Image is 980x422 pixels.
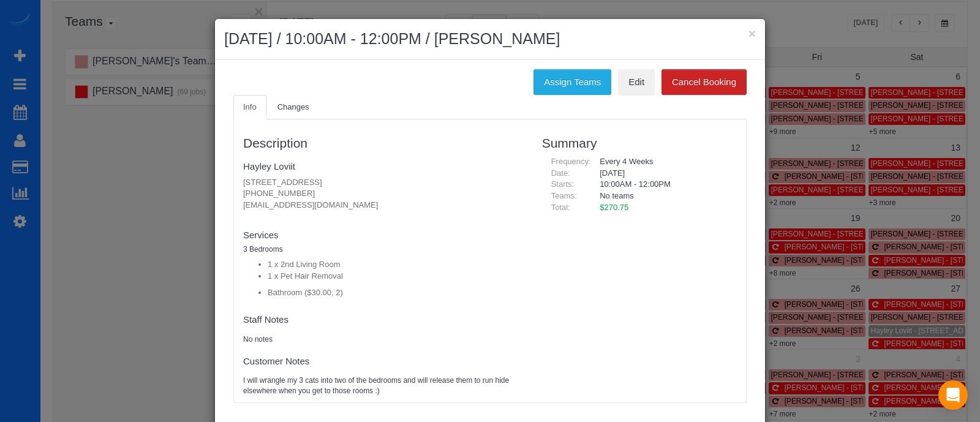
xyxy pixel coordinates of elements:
li: 1 x 2nd Living Room [268,259,524,271]
pre: I will wrangle my 3 cats into two of the bedrooms and will release them to run hide elsewhere whe... [243,375,524,396]
h4: Customer Notes [243,356,524,367]
a: Info [233,95,266,120]
h5: 3 Bedrooms [243,246,524,254]
span: Frequency: [551,157,591,166]
a: Edit [618,69,655,95]
span: Info [243,102,257,111]
p: [STREET_ADDRESS] [PHONE_NUMBER] [EMAIL_ADDRESS][DOMAIN_NAME] [243,177,524,211]
div: Every 4 Weeks [590,156,737,168]
span: Changes [277,102,309,111]
span: Date: [551,168,570,178]
h4: Services [243,230,524,241]
h3: Summary [542,136,737,150]
pre: No notes [243,334,524,345]
button: Cancel Booking [661,69,747,95]
div: Open Intercom Messenger [938,380,968,410]
li: 1 x Pet Hair Removal [268,271,524,282]
div: 10:00AM - 12:00PM [590,179,737,190]
button: × [748,27,756,40]
h3: Description [243,136,524,150]
span: $270.75 [600,203,628,212]
span: Total: [551,203,570,212]
li: Bathroom ($30.00, 2) [268,287,524,299]
h4: Staff Notes [243,315,524,325]
a: Changes [268,95,319,120]
span: Starts: [551,179,575,189]
button: Assign Teams [533,69,611,95]
div: [DATE] [590,168,737,179]
a: Hayley Loviit [243,161,295,171]
h2: [DATE] / 10:00AM - 12:00PM / [PERSON_NAME] [224,28,756,50]
span: Teams: [551,191,577,200]
span: No teams [600,191,634,200]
